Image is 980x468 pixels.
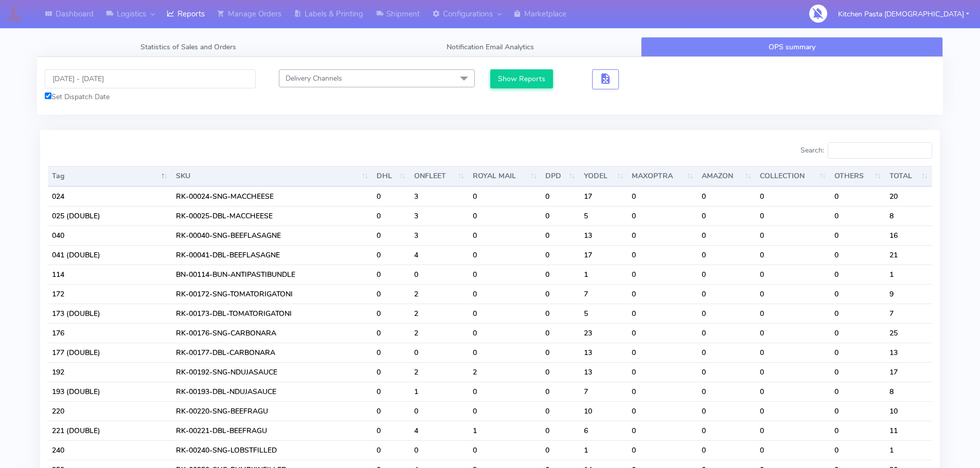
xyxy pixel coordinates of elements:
td: 7 [885,304,932,323]
td: 0 [628,245,698,265]
td: 0 [541,401,579,421]
td: 0 [698,304,755,323]
td: 173 (DOUBLE) [48,304,172,323]
td: 172 [48,284,172,304]
td: BN-00114-BUN-ANTIPASTIBUNDLE [172,265,372,284]
td: 0 [541,284,579,304]
td: 0 [469,186,541,206]
td: 0 [469,206,541,226]
td: 13 [580,362,628,382]
td: RK-00176-SNG-CARBONARA [172,323,372,343]
td: 0 [756,343,830,362]
td: 0 [830,284,885,304]
td: 0 [698,323,755,343]
td: 025 (DOUBLE) [48,206,172,226]
td: 7 [580,382,628,401]
td: 0 [372,186,410,206]
td: 0 [410,343,469,362]
td: 0 [469,401,541,421]
td: 6 [580,421,628,440]
td: 0 [830,265,885,284]
td: 2 [410,323,469,343]
th: TOTAL : activate to sort column ascending [885,166,932,186]
td: 21 [885,245,932,265]
td: RK-00220-SNG-BEEFRAGU [172,401,372,421]
td: RK-00024-SNG-MACCHEESE [172,186,372,206]
td: 0 [756,382,830,401]
td: 0 [469,304,541,323]
td: 0 [541,421,579,440]
td: 11 [885,421,932,440]
td: 0 [830,440,885,460]
td: 0 [541,382,579,401]
td: 0 [698,343,755,362]
td: 0 [756,186,830,206]
td: 0 [756,362,830,382]
td: 0 [469,440,541,460]
td: 0 [541,323,579,343]
td: 0 [628,323,698,343]
th: MAXOPTRA : activate to sort column ascending [628,166,698,186]
td: 5 [580,304,628,323]
td: 0 [698,440,755,460]
span: Delivery Channels [286,73,342,83]
input: Pick the Daterange [45,69,256,88]
td: 8 [885,382,932,401]
td: 0 [469,284,541,304]
ul: Tabs [37,37,943,57]
button: Kitchen Pasta [DEMOGRAPHIC_DATA] [830,4,977,25]
td: 0 [469,265,541,284]
td: 0 [372,440,410,460]
td: 1 [885,265,932,284]
td: 0 [410,265,469,284]
td: 7 [580,284,628,304]
td: 5 [580,206,628,226]
td: 0 [541,343,579,362]
td: 1 [580,440,628,460]
td: 0 [628,265,698,284]
td: 0 [830,323,885,343]
td: 9 [885,284,932,304]
td: 16 [885,226,932,245]
td: 0 [469,245,541,265]
td: 0 [410,440,469,460]
td: RK-00193-DBL-NDUJASAUCE [172,382,372,401]
td: 2 [410,284,469,304]
td: 0 [698,206,755,226]
td: 1 [410,382,469,401]
td: RK-00173-DBL-TOMATORIGATONI [172,304,372,323]
th: SKU: activate to sort column ascending [172,166,372,186]
td: 17 [885,362,932,382]
td: 10 [885,401,932,421]
span: Statistics of Sales and Orders [140,42,236,52]
td: 0 [698,226,755,245]
td: 0 [628,206,698,226]
td: 0 [628,362,698,382]
td: 0 [372,245,410,265]
td: 0 [541,362,579,382]
td: 10 [580,401,628,421]
td: 0 [756,284,830,304]
td: 0 [541,186,579,206]
td: 0 [698,245,755,265]
td: 0 [628,226,698,245]
td: RK-00041-DBL-BEEFLASAGNE [172,245,372,265]
div: Set Dispatch Date [45,91,256,102]
td: 0 [698,186,755,206]
td: 177 (DOUBLE) [48,343,172,362]
td: 0 [372,284,410,304]
td: 0 [830,226,885,245]
span: OPS summary [769,42,815,52]
td: 0 [469,323,541,343]
td: 3 [410,206,469,226]
td: 13 [580,226,628,245]
td: 0 [628,440,698,460]
button: Show Reports [490,69,554,88]
td: 0 [541,304,579,323]
td: 0 [830,186,885,206]
td: 0 [830,304,885,323]
td: 0 [541,206,579,226]
td: 176 [48,323,172,343]
td: 0 [830,382,885,401]
td: 0 [628,421,698,440]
